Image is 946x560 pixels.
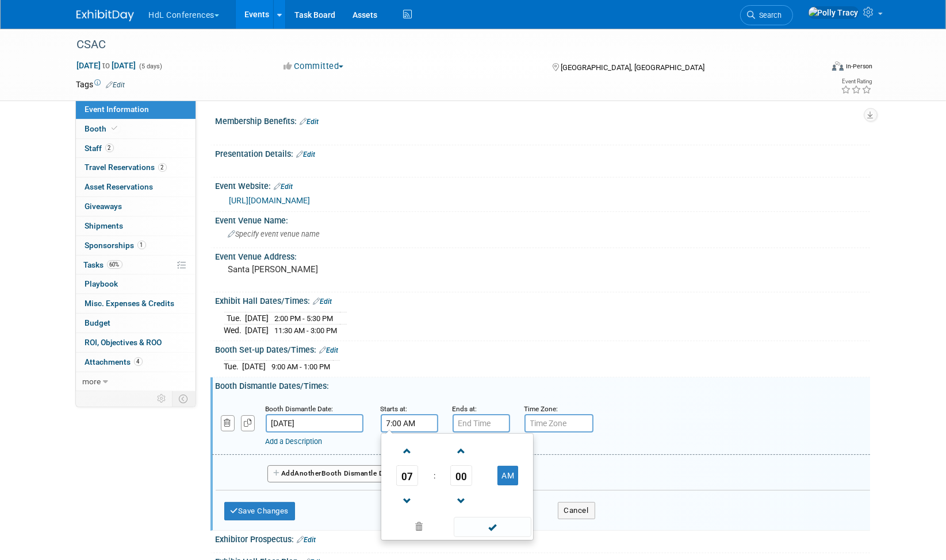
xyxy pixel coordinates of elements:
[158,163,167,172] span: 2
[246,312,269,325] td: [DATE]
[229,196,311,205] a: [URL][DOMAIN_NAME]
[85,279,118,288] span: Playbook
[216,212,870,226] div: Event Venue Name:
[841,79,872,84] div: Event Rating
[83,377,101,386] span: more
[85,105,150,114] span: Event Information
[216,341,870,356] div: Booth Set-up Dates/Times:
[243,361,266,373] td: [DATE]
[106,81,125,89] a: Edit
[224,312,246,325] td: Tue.
[396,465,418,486] span: Pick Hour
[274,183,293,191] a: Edit
[453,414,510,432] input: End Time
[320,346,339,354] a: Edit
[76,372,196,391] a: more
[216,531,870,546] div: Exhibitor Prospectus:
[832,61,844,71] img: Format-Inperson.png
[105,144,114,152] span: 2
[85,182,154,191] span: Asset Reservations
[76,236,196,255] a: Sponsorships1
[845,62,872,71] div: In-Person
[216,113,870,128] div: Membership Benefits:
[381,414,438,432] input: Start Time
[396,436,418,465] a: Increment Hour
[85,241,146,250] span: Sponsorships
[224,325,246,337] td: Wed.
[266,405,334,413] small: Booth Dismantle Date:
[450,436,472,465] a: Increment Minute
[216,248,870,262] div: Event Venue Address:
[73,34,805,55] div: CSAC
[453,405,477,413] small: Ends at:
[85,221,124,230] span: Shipments
[85,163,167,172] span: Travel Reservations
[313,298,332,306] a: Edit
[85,318,111,327] span: Budget
[76,79,125,90] td: Tags
[740,5,793,25] a: Search
[76,256,196,275] a: Tasks60%
[76,10,134,21] img: ExhibitDay
[216,377,870,392] div: Booth Dismantle Dates/Times:
[85,299,175,308] span: Misc. Expenses & Credits
[266,437,323,446] a: Add a Description
[216,292,870,307] div: Exhibit Hall Dates/Times:
[754,60,873,77] div: Event Format
[450,486,472,515] a: Decrement Minute
[76,314,196,333] a: Budget
[266,414,363,432] input: Date
[76,100,196,119] a: Event Information
[297,536,316,544] a: Edit
[524,405,558,413] small: Time Zone:
[76,217,196,235] a: Shipments
[396,486,418,515] a: Decrement Hour
[76,275,196,293] a: Playbook
[76,353,196,372] a: Attachments4
[76,158,196,177] a: Travel Reservations2
[76,119,196,138] a: Booth
[497,466,518,485] button: AM
[137,241,146,249] span: 1
[228,230,320,238] span: Specify event venue name
[224,361,243,373] td: Tue.
[85,338,162,347] span: ROI, Objectives & ROO
[561,63,704,72] span: [GEOGRAPHIC_DATA], [GEOGRAPHIC_DATA]
[279,60,348,72] button: Committed
[558,502,595,519] button: Cancel
[453,520,532,536] a: Done
[85,124,120,133] span: Booth
[295,469,322,477] span: Another
[85,144,114,153] span: Staff
[134,357,143,366] span: 4
[101,61,112,70] span: to
[84,260,122,269] span: Tasks
[381,405,408,413] small: Starts at:
[300,118,319,126] a: Edit
[297,150,316,159] a: Edit
[524,414,593,432] input: Time Zone
[275,326,338,335] span: 11:30 AM - 3:00 PM
[224,502,296,520] button: Save Changes
[216,145,870,160] div: Presentation Details:
[808,6,859,19] img: Polly Tracy
[76,294,196,313] a: Misc. Expenses & Credits
[112,125,118,132] i: Booth reservation complete
[76,177,196,196] a: Asset Reservations
[139,63,163,70] span: (5 days)
[228,264,476,275] pre: Santa [PERSON_NAME]
[267,465,401,482] button: AddAnotherBooth Dismantle Date
[246,325,269,337] td: [DATE]
[272,362,331,371] span: 9:00 AM - 1:00 PM
[107,260,122,269] span: 60%
[76,60,137,71] span: [DATE] [DATE]
[450,465,472,486] span: Pick Minute
[275,314,334,323] span: 2:00 PM - 5:30 PM
[431,465,438,486] td: :
[76,139,196,158] a: Staff2
[76,197,196,216] a: Giveaways
[85,202,122,211] span: Giveaways
[216,177,870,192] div: Event Website:
[384,519,455,535] a: Clear selection
[76,333,196,352] a: ROI, Objectives & ROO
